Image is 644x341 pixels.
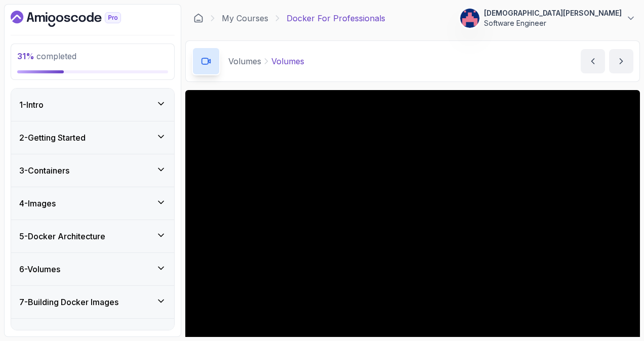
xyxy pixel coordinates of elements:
[19,263,60,275] h3: 6 - Volumes
[19,132,86,144] h3: 2 - Getting Started
[19,197,56,209] h3: 4 - Images
[11,220,174,252] button: 5-Docker Architecture
[484,8,622,18] p: [DEMOGRAPHIC_DATA][PERSON_NAME]
[19,99,44,111] h3: 1 - Intro
[17,51,34,61] span: 31 %
[222,12,268,24] a: My Courses
[460,8,636,28] button: user profile image[DEMOGRAPHIC_DATA][PERSON_NAME]Software Engineer
[11,11,144,27] a: Dashboard
[460,9,479,28] img: user profile image
[19,230,105,242] h3: 5 - Docker Architecture
[228,55,261,67] p: Volumes
[17,51,76,61] span: completed
[11,89,174,121] button: 1-Intro
[11,253,174,285] button: 6-Volumes
[11,154,174,187] button: 3-Containers
[484,18,622,28] p: Software Engineer
[609,49,633,73] button: next content
[11,286,174,318] button: 7-Building Docker Images
[193,13,204,23] a: Dashboard
[11,121,174,154] button: 2-Getting Started
[287,12,385,24] p: Docker For Professionals
[19,296,118,308] h3: 7 - Building Docker Images
[19,164,69,177] h3: 3 - Containers
[19,329,106,341] h3: 8 - Tags And Versioning
[581,49,605,73] button: previous content
[11,187,174,220] button: 4-Images
[271,55,304,67] p: Volumes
